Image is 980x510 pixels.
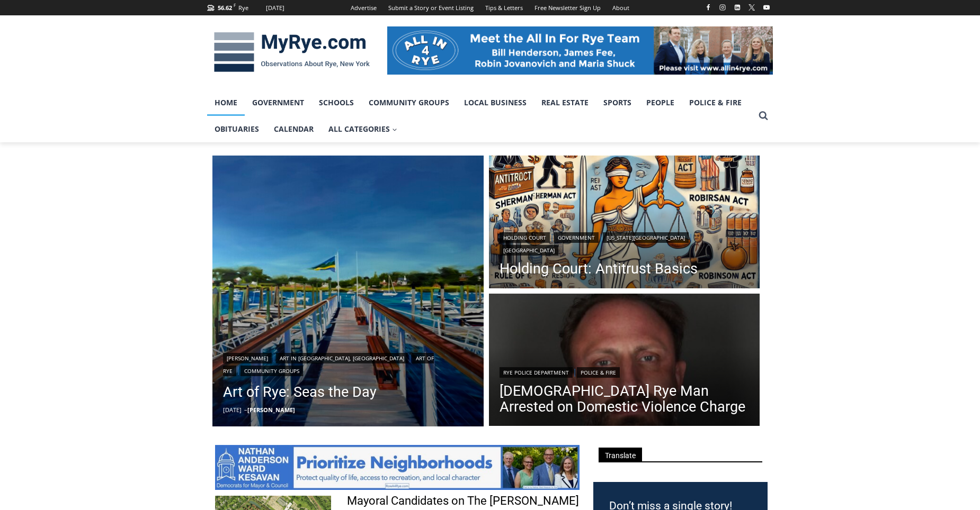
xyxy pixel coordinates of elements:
a: All Categories [321,116,405,142]
a: Government [245,89,311,116]
span: F [234,2,236,8]
a: Read More Holding Court: Antitrust Basics [489,156,760,291]
a: Calendar [266,116,321,142]
a: Facebook [702,1,715,14]
a: Obituaries [207,116,266,142]
nav: Primary Navigation [207,89,754,143]
a: [PERSON_NAME] [223,353,272,363]
a: YouTube [760,1,773,14]
a: Holding Court: Antitrust Basics [500,261,750,277]
img: [PHOTO: Seas the Day - Shenorock Shore Club Marina, Rye 36” X 48” Oil on canvas, Commissioned & E... [212,156,484,426]
a: Police & Fire [682,89,749,116]
div: | | | [500,230,750,256]
a: Police & Fire [577,367,620,378]
span: Translate [599,448,642,462]
span: – [244,406,247,414]
img: All in for Rye [387,26,773,74]
img: MyRye.com [207,25,377,80]
a: Sports [596,89,639,116]
img: (PHOTO: Rye PD arrested Michael P. O’Connell, age 42 of Rye, NY, on a domestic violence charge on... [489,294,760,429]
a: Local Business [457,89,534,116]
a: Home [207,89,245,116]
span: 56.62 [218,4,232,12]
a: Community Groups [361,89,457,116]
a: Instagram [716,1,729,14]
img: Holding Court Anti Trust Basics Illustration DALLE 2025-10-14 [489,156,760,291]
a: [DEMOGRAPHIC_DATA] Rye Man Arrested on Domestic Violence Charge [500,383,750,415]
a: People [639,89,682,116]
button: View Search Form [754,106,773,125]
div: [DATE] [266,3,284,13]
div: | [500,365,750,378]
a: [US_STATE][GEOGRAPHIC_DATA] [603,232,689,243]
a: Community Groups [240,366,303,376]
a: Real Estate [534,89,596,116]
a: Government [554,232,599,243]
div: Rye [238,3,248,13]
div: | | | [223,351,473,376]
a: Linkedin [731,1,744,14]
a: Read More Art of Rye: Seas the Day [212,156,484,426]
a: Schools [311,89,361,116]
span: All Categories [328,123,397,135]
a: Rye Police Department [500,367,573,378]
a: Read More 42 Year Old Rye Man Arrested on Domestic Violence Charge [489,294,760,429]
a: [GEOGRAPHIC_DATA] [500,245,558,256]
a: [PERSON_NAME] [247,406,295,414]
a: Art of Rye: Seas the Day [223,381,473,403]
time: [DATE] [223,406,242,414]
a: X [745,1,758,14]
a: Holding Court [500,232,550,243]
a: Art in [GEOGRAPHIC_DATA], [GEOGRAPHIC_DATA] [276,353,408,363]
